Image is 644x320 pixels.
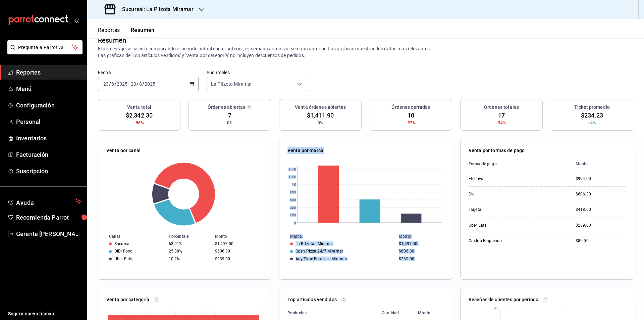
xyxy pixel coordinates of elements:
span: -94% [497,120,506,126]
span: Menú [16,84,82,93]
div: navigation tabs [98,27,155,38]
span: / [109,81,111,87]
input: -- [103,81,109,87]
input: -- [139,81,142,87]
span: Gerente [PERSON_NAME] [16,229,82,238]
p: Reseñas de clientes por periodo [469,296,538,303]
h3: Ticket promedio [574,104,610,111]
div: $239.00 [576,223,625,228]
div: Resumen [98,35,126,45]
div: $239.00 [399,257,441,261]
label: Sucursales [207,70,307,75]
a: Pregunta a Parrot AI [5,49,83,56]
div: $994.00 [576,176,625,182]
div: Any Time Boneless Miramar [296,257,347,261]
th: Monto [212,233,271,240]
span: 0% [227,120,232,126]
text: 1.2K [288,175,296,179]
span: Ayuda [16,197,73,205]
span: / [137,81,139,87]
div: $85.00 [576,238,625,244]
div: Open Pizza 24/7 Miramar [296,249,343,254]
p: Top artículos vendidos [287,296,337,303]
button: Pregunta a Parrot AI [7,40,83,54]
div: Tarjeta [469,207,536,213]
div: 25.88% [169,249,210,254]
span: -96% [135,120,144,126]
span: Inventarios [16,134,82,143]
div: DiDi Food [114,249,132,254]
div: 63.91% [169,241,210,246]
h3: Órdenes totales [484,104,519,111]
input: ---- [144,81,156,87]
span: Configuración [16,101,82,110]
div: $606.30 [399,249,441,254]
th: Marca [279,233,396,240]
div: $1,497.00 [215,241,260,246]
span: 17 [498,111,505,120]
div: 10.2% [169,257,210,261]
h3: Venta total [127,104,151,111]
text: 1K [292,183,296,186]
div: Uber Eats [114,257,132,261]
th: Porcentaje [166,233,212,240]
div: $606.30 [215,249,260,254]
span: 7 [228,111,231,120]
input: -- [111,81,114,87]
th: Monto [570,157,625,171]
p: Venta por formas de pago [469,147,525,154]
div: Efectivo [469,176,536,182]
span: / [114,81,116,87]
th: Monto [396,233,452,240]
div: Crédito Empleado [469,238,536,244]
label: Fecha [98,70,199,75]
span: La Pitzota Miramar [211,81,252,87]
div: $606.30 [576,191,625,197]
div: La Pitzota - Miramar [296,241,333,246]
span: $234.23 [581,111,603,120]
span: Reportes [16,68,82,77]
h3: Órdenes cerradas [391,104,430,111]
span: Pregunta a Parrot AI [18,44,72,51]
p: El porcentaje se calcula comparando el período actual con el anterior, ej. semana actual vs. sema... [98,45,633,59]
span: Recomienda Parrot [16,213,82,222]
span: 10 [408,111,414,120]
span: $1,411.90 [307,111,334,120]
text: 1.4K [288,168,296,171]
h3: Sucursal: La Pitzota Miramar [117,5,194,13]
div: Didi [469,191,536,197]
button: Reportes [98,27,120,38]
div: Sucursal [114,241,130,246]
text: 600 [290,198,296,202]
span: Personal [16,117,82,126]
h3: Órdenes abiertas [208,104,245,111]
p: Venta por marca [287,147,323,154]
text: 400 [290,206,296,210]
span: - [128,81,130,87]
span: 0% [318,120,323,126]
span: Suscripción [16,167,82,176]
p: Venta por canal [106,147,141,154]
span: +4% [588,120,596,126]
input: -- [130,81,137,87]
span: Sugerir nueva función [8,310,82,317]
span: / [142,81,144,87]
th: Forma de pago [469,157,570,171]
text: 200 [290,213,296,217]
text: 0 [294,221,296,225]
span: Facturación [16,150,82,159]
span: -97% [406,120,416,126]
input: ---- [116,81,128,87]
button: open_drawer_menu [74,17,79,23]
div: $239.00 [215,257,260,261]
button: Resumen [131,27,155,38]
h3: Venta órdenes abiertas [295,104,346,111]
div: $418.00 [576,207,625,213]
div: Uber Eats [469,223,536,228]
th: Canal [98,233,166,240]
p: Venta por categoría [106,296,150,303]
div: $1,497.00 [399,241,441,246]
text: 800 [290,190,296,194]
span: $2,342.30 [126,111,153,120]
